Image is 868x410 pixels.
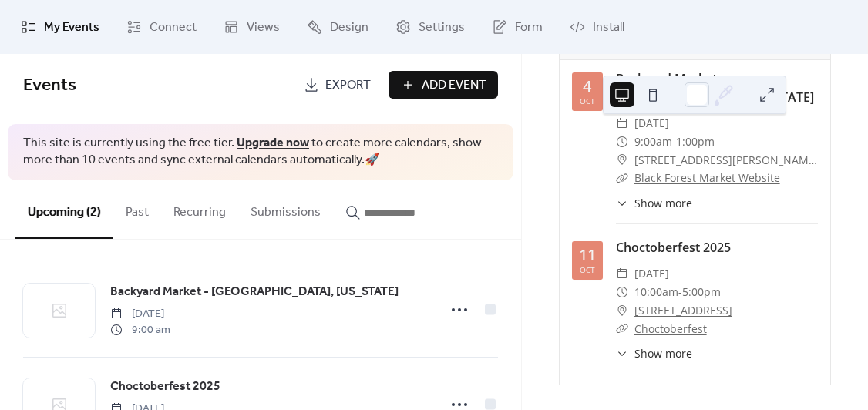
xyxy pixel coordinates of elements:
[616,264,628,283] div: ​
[616,133,628,151] div: ​
[110,378,220,396] span: Choctoberfest 2025
[238,180,333,237] button: Submissions
[682,283,721,301] span: 5:00pm
[634,264,669,283] span: [DATE]
[634,133,672,151] span: 9:00am
[583,79,591,94] div: 4
[110,306,170,322] span: [DATE]
[616,345,692,361] button: ​Show more
[634,301,732,320] a: [STREET_ADDRESS]
[23,135,498,170] span: This site is currently using the free tier. to create more calendars, show more than 10 events an...
[579,247,596,263] div: 11
[558,6,636,48] a: Install
[616,169,628,187] div: ​
[330,18,368,37] span: Design
[419,18,465,37] span: Settings
[634,195,692,211] span: Show more
[634,345,692,361] span: Show more
[580,266,595,274] div: Oct
[23,69,76,102] span: Events
[634,151,818,170] a: [STREET_ADDRESS][PERSON_NAME][US_STATE]
[212,6,291,48] a: Views
[110,283,399,301] span: Backyard Market - [GEOGRAPHIC_DATA], [US_STATE]
[678,283,682,301] span: -
[672,133,676,151] span: -
[634,321,707,336] a: Choctoberfest
[247,18,280,37] span: Views
[616,283,628,301] div: ​
[384,6,476,48] a: Settings
[616,114,628,133] div: ​
[515,18,543,37] span: Form
[113,180,161,237] button: Past
[115,6,208,48] a: Connect
[292,71,382,99] a: Export
[422,76,486,95] span: Add Event
[616,301,628,320] div: ​
[161,180,238,237] button: Recurring
[15,180,113,239] button: Upcoming (2)
[110,322,170,338] span: 9:00 am
[634,283,678,301] span: 10:00am
[634,170,780,185] a: Black Forest Market Website
[634,114,669,133] span: [DATE]
[110,377,220,397] a: Choctoberfest 2025
[9,6,111,48] a: My Events
[295,6,380,48] a: Design
[616,70,814,106] a: Backyard Market - [GEOGRAPHIC_DATA], [US_STATE]
[616,239,731,256] a: Choctoberfest 2025
[616,151,628,170] div: ​
[580,97,595,105] div: Oct
[110,282,399,302] a: Backyard Market - [GEOGRAPHIC_DATA], [US_STATE]
[325,76,371,95] span: Export
[237,131,309,155] a: Upgrade now
[676,133,715,151] span: 1:00pm
[593,18,624,37] span: Install
[616,195,692,211] button: ​Show more
[616,345,628,361] div: ​
[616,320,628,338] div: ​
[44,18,99,37] span: My Events
[389,71,498,99] button: Add Event
[150,18,197,37] span: Connect
[616,195,628,211] div: ​
[480,6,554,48] a: Form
